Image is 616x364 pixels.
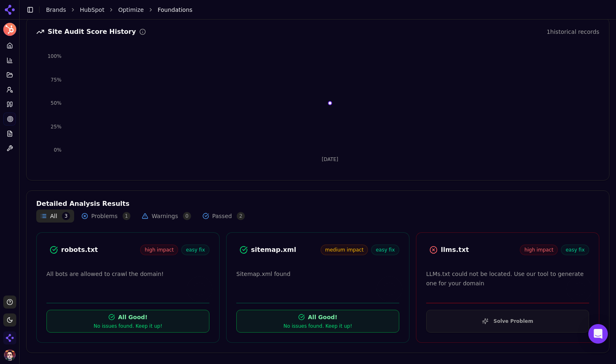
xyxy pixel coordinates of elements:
p: LLMs.txt could not be located. Use our tool to generate one for your domain [426,269,589,288]
button: Warnings0 [138,210,195,223]
p: All bots are allowed to crawl the domain! [46,269,209,279]
span: medium impact [321,245,368,255]
button: Solve Problem [426,310,589,333]
a: Brands [46,7,66,13]
div: Open Intercom Messenger [588,324,608,344]
tspan: 25% [51,124,62,130]
tspan: 0% [54,147,62,153]
span: easy fix [371,245,399,255]
span: high impact [520,245,558,255]
button: Passed2 [198,210,249,223]
span: 3 [62,212,70,220]
button: Current brand: HubSpot [3,23,16,36]
img: Cognizo [3,331,16,344]
button: Problems1 [77,210,134,223]
div: No issues found. Keep it up! [284,323,352,329]
div: sitemap.xml [251,245,321,255]
div: No issues found. Keep it up! [94,323,162,329]
span: easy fix [561,245,589,255]
img: HubSpot [3,23,16,36]
tspan: 50% [51,100,62,106]
span: easy fix [181,245,209,255]
span: 0 [183,212,191,220]
div: llms.txt [441,245,520,255]
tspan: [DATE] [322,157,339,162]
span: 2 [237,212,245,220]
div: All Good! [118,313,147,321]
div: 1 historical records [547,28,599,36]
img: Deniz Ozcan [4,349,15,361]
p: Sitemap.xml found [236,269,399,279]
nav: breadcrumb [46,6,593,14]
span: 1 [123,212,131,220]
a: HubSpot [80,6,104,14]
span: Foundations [158,6,192,14]
span: high impact [140,245,178,255]
tspan: 100% [48,53,62,59]
div: All Good! [308,313,337,321]
div: robots.txt [61,245,140,255]
button: All3 [36,210,74,223]
a: Optimize [118,6,144,14]
div: Site Audit Score History [36,28,146,36]
div: Detailed Analysis Results [36,201,599,207]
button: Open organization switcher [3,331,16,344]
tspan: 75% [51,77,62,83]
button: Open user button [4,349,15,361]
